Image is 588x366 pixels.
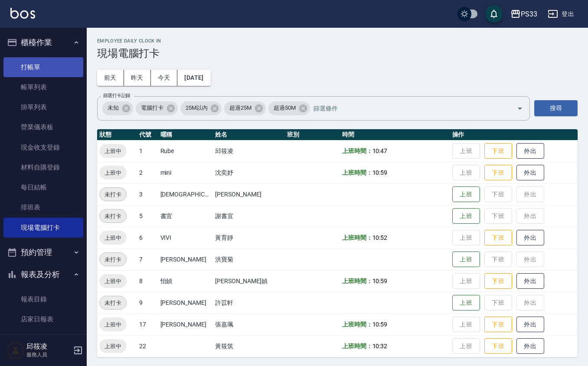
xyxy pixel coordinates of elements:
button: 外出 [516,273,544,289]
th: 班別 [285,129,340,141]
span: 10:52 [372,234,388,241]
button: 下班 [484,317,512,333]
button: 預約管理 [3,241,83,264]
span: 未知 [102,104,124,112]
td: 6 [137,227,158,248]
span: 上班中 [99,277,127,286]
td: Rube [158,140,213,162]
button: 上班 [452,186,480,203]
p: 服務人員 [26,351,71,359]
span: 10:59 [372,321,388,328]
td: 5 [137,205,158,227]
div: 電腦打卡 [136,101,178,115]
td: 黃筱筑 [213,335,284,357]
div: 25M以內 [180,101,222,115]
button: 上班 [452,252,480,268]
th: 狀態 [97,129,137,141]
span: 上班中 [99,168,127,177]
a: 互助日報表 [3,329,83,349]
img: Logo [10,8,35,19]
button: [DATE] [177,70,210,86]
td: 22 [137,335,158,357]
td: 謝書宜 [213,205,284,227]
span: 10:32 [372,343,388,350]
input: 篩選條件 [311,101,502,116]
td: 8 [137,270,158,292]
td: [DEMOGRAPHIC_DATA][PERSON_NAME] [158,183,213,205]
a: 現場電腦打卡 [3,218,83,238]
b: 上班時間： [342,169,372,176]
button: PS33 [507,5,541,23]
b: 上班時間： [342,147,372,154]
td: 沈奕妤 [213,162,284,183]
span: 10:59 [372,278,388,284]
div: 超過25M [224,101,266,115]
a: 店家日報表 [3,309,83,329]
a: 營業儀表板 [3,117,83,137]
button: 外出 [516,338,544,354]
h3: 現場電腦打卡 [97,47,578,59]
span: 未打卡 [100,255,126,264]
button: 下班 [484,273,512,289]
div: 超過50M [268,101,310,115]
td: VIVI [158,227,213,248]
div: 未知 [102,101,133,115]
td: 17 [137,314,158,335]
span: 超過25M [224,104,257,112]
a: 每日結帳 [3,177,83,197]
button: 外出 [516,165,544,181]
td: 怡媜 [158,270,213,292]
td: mini [158,162,213,183]
td: 3 [137,183,158,205]
td: 邱筱凌 [213,140,284,162]
td: [PERSON_NAME]媜 [213,270,284,292]
th: 姓名 [213,129,284,141]
th: 暱稱 [158,129,213,141]
a: 排班表 [3,197,83,217]
span: 電腦打卡 [136,104,169,112]
b: 上班時間： [342,343,372,350]
a: 報表目錄 [3,289,83,309]
td: [PERSON_NAME] [213,183,284,205]
button: 外出 [516,230,544,246]
a: 掛單列表 [3,97,83,117]
span: 未打卡 [100,212,126,221]
button: 昨天 [124,70,151,86]
b: 上班時間： [342,321,372,328]
button: 櫃檯作業 [3,31,83,54]
b: 上班時間： [342,234,372,241]
a: 現金收支登錄 [3,137,83,157]
td: [PERSON_NAME] [158,248,213,270]
button: 外出 [516,143,544,159]
td: [PERSON_NAME] [158,292,213,314]
td: 黃育靜 [213,227,284,248]
td: 書宜 [158,205,213,227]
a: 帳單列表 [3,77,83,97]
span: 10:59 [372,169,388,176]
button: 下班 [484,143,512,159]
button: save [485,5,503,23]
td: 9 [137,292,158,314]
button: 下班 [484,165,512,181]
button: Open [513,101,527,115]
td: [PERSON_NAME] [158,314,213,335]
span: 上班中 [99,320,127,329]
span: 25M以內 [180,104,213,112]
td: 張嘉珮 [213,314,284,335]
span: 上班中 [99,342,127,351]
button: 上班 [452,208,480,224]
span: 超過50M [268,104,301,112]
td: 許苡軒 [213,292,284,314]
span: 上班中 [99,147,127,156]
th: 時間 [340,129,450,141]
td: 1 [137,140,158,162]
div: PS33 [521,9,537,20]
h2: Employee Daily Clock In [97,38,578,44]
button: 下班 [484,230,512,246]
h5: 邱筱凌 [26,342,71,351]
button: 外出 [516,317,544,333]
td: 2 [137,162,158,183]
a: 打帳單 [3,57,83,77]
span: 10:47 [372,147,388,154]
th: 操作 [450,129,578,141]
